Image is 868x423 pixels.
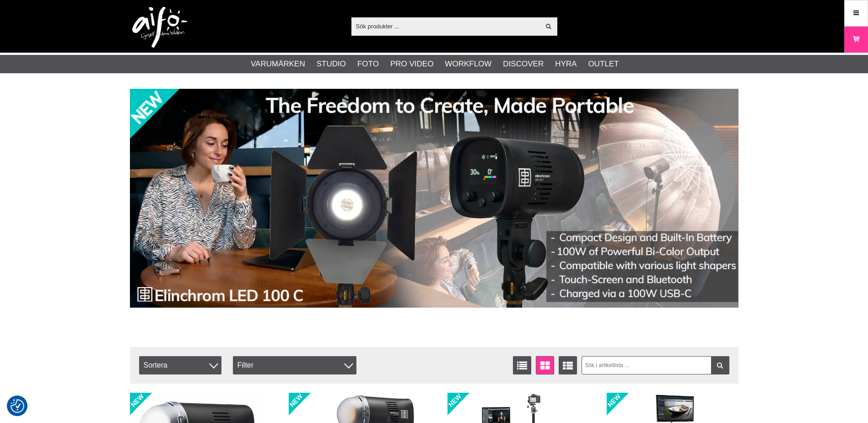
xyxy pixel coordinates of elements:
[588,58,619,70] a: Outlet
[233,356,356,374] div: Filter
[536,356,554,374] a: Fönstervisning
[357,58,379,70] a: Foto
[251,58,305,70] a: Varumärken
[11,398,24,414] button: Samtyckesinställningar
[139,356,221,374] span: Sortera
[555,58,577,70] a: Hyra
[132,7,187,48] img: logo.png
[351,19,540,33] input: Sök produkter ...
[317,58,346,70] a: Studio
[582,356,729,374] input: Sök i artikellista ...
[11,399,24,413] img: Revisit consent button
[559,356,577,374] a: Utökad listvisning
[390,58,433,70] a: Pro Video
[445,58,491,70] a: Workflow
[513,356,531,374] a: Listvisning
[503,58,544,70] a: Discover
[130,89,739,308] img: Annons:002 banner-elin-led100c11390x.jpg
[711,356,729,374] a: Filtrera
